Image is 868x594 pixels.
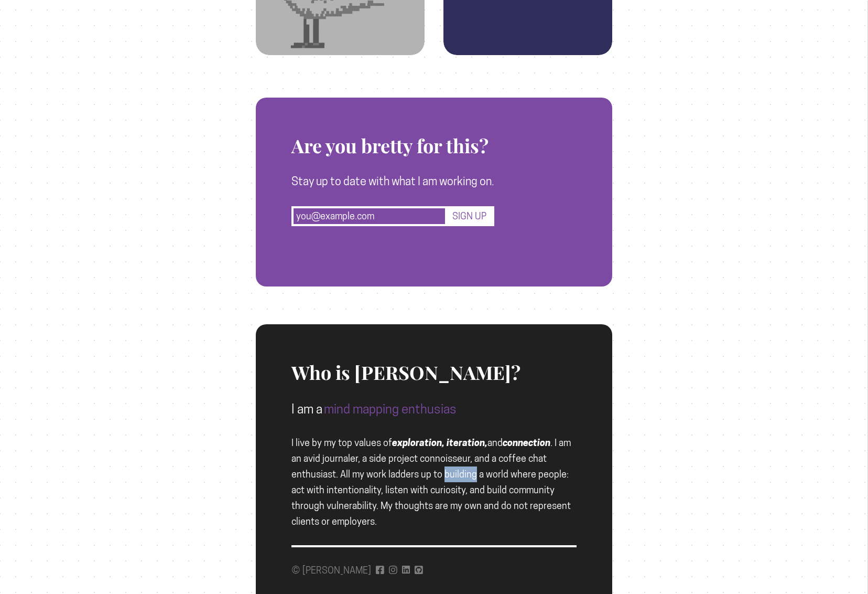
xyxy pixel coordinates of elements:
span: I live by my top values of and . I am an avid journaler, a side project connoisseur, and a coffee... [291,437,571,527]
p: I am a [291,399,577,420]
b: connection [503,437,550,448]
p: Stay up to date with what I am working on. [291,172,494,191]
b: exploration, iteration, [392,437,487,448]
button: SIGN UP [447,206,494,226]
span: mind mapping enthusias [324,401,457,417]
h1: Are you bretty for this? [291,98,494,156]
p: © [PERSON_NAME] [291,563,371,578]
input: you@example.com [291,206,447,226]
h1: Who is [PERSON_NAME]? [291,324,577,383]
